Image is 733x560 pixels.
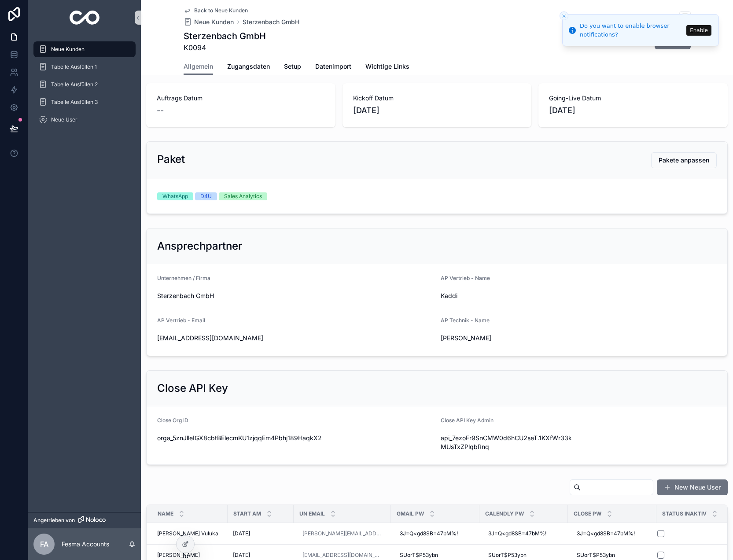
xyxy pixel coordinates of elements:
[157,104,164,117] span: --
[157,530,218,537] span: [PERSON_NAME] Vuluka
[299,510,325,517] span: UN Email
[157,291,434,300] span: Sterzenbach GmbH
[227,59,270,76] a: Zugangsdaten
[662,510,707,517] span: Status Inaktiv
[28,35,141,139] div: scrollbarer Inhalt
[549,104,717,117] span: [DATE]
[157,417,188,424] span: Close Org ID
[651,152,717,168] button: Pakete anpassen
[488,552,527,559] span: SUorT$P53ybn
[441,417,494,424] span: Close API Key Admin
[157,94,325,103] span: Auftrags Datum
[157,381,228,395] h2: Close API Key
[580,22,684,39] div: Do you want to enable browser notifications?
[577,552,615,559] span: SUorT$P53ybn
[233,530,250,537] span: [DATE]
[70,11,100,25] img: App-Logo
[353,104,521,117] span: [DATE]
[302,530,382,537] a: [PERSON_NAME][EMAIL_ADDRESS][DOMAIN_NAME]
[299,527,386,541] a: [PERSON_NAME][EMAIL_ADDRESS][DOMAIN_NAME]
[157,152,185,166] h2: Paket
[243,18,299,26] a: Sterzenbach GmbH
[284,59,301,76] a: Setup
[686,25,711,36] button: Enable
[365,59,409,76] a: Wichtige Links
[157,334,434,343] span: [EMAIL_ADDRESS][DOMAIN_NAME]
[194,18,234,26] span: Neue Kunden
[397,510,424,517] span: Gmail Pw
[157,530,222,537] a: [PERSON_NAME] Vuluka
[157,239,242,253] h2: Ansprechpartner
[574,510,601,517] span: Close Pw
[184,7,248,14] a: Back to Neue Kunden
[396,527,474,541] a: 3J=Q<gd8SB=47bM%!
[184,59,213,75] a: Allgemein
[657,479,728,495] button: New Neue User
[560,11,568,20] button: Close toast
[441,291,575,300] span: Kaddi
[157,275,210,281] span: Unternehmen / Firma
[485,510,524,517] span: Calendly Pw
[194,7,248,14] span: Back to Neue Kunden
[315,59,351,76] a: Datenimport
[28,512,141,528] a: Angetrieben von
[51,46,85,53] span: Neue Kunden
[51,63,97,70] span: Tabelle Ausfüllen 1
[227,62,270,71] span: Zugangsdaten
[157,434,434,442] span: orga_5znJlleIGX8cbtBElecmKU1zjqqEm4Pbhj189HaqkX2
[162,192,188,200] div: WhatsApp
[33,94,136,110] a: Tabelle Ausfüllen 3
[573,527,651,541] a: 3J=Q<gd8SB=47bM%!
[224,192,262,200] div: Sales Analytics
[51,116,77,123] span: Neue User
[441,275,490,281] span: AP Vertrieb - Name
[400,552,438,559] span: SUorT$P53ybn
[284,62,301,71] span: Setup
[33,59,136,75] a: Tabelle Ausfüllen 1
[315,62,351,71] span: Datenimport
[157,552,200,559] span: [PERSON_NAME]
[184,30,266,42] h1: Sterzenbach GmbH
[157,317,205,324] span: AP Vertrieb - Email
[441,334,575,343] span: [PERSON_NAME]
[51,99,98,106] span: Tabelle Ausfüllen 3
[233,530,288,537] a: [DATE]
[184,62,213,71] span: Allgemein
[157,552,222,559] a: [PERSON_NAME]
[184,42,266,53] span: K0094
[302,552,382,559] a: [EMAIL_ADDRESS][DOMAIN_NAME]
[33,41,136,57] a: Neue Kunden
[33,112,136,128] a: Neue User
[659,156,709,165] span: Pakete anpassen
[40,539,48,549] span: FA
[33,77,136,92] a: Tabelle Ausfüllen 2
[485,527,563,541] a: 3J=Q<gd8SB=47bM%!
[51,81,98,88] span: Tabelle Ausfüllen 2
[441,434,575,451] span: api_7ezoFr9SnCMW0d6hCU2seT.1KXfWr33kMUsTxZPlqbRnq
[549,94,717,103] span: Going-Live Datum
[441,317,490,324] span: AP Technik - Name
[365,62,409,71] span: Wichtige Links
[233,552,250,559] span: [DATE]
[400,530,458,537] span: 3J=Q<gd8SB=47bM%!
[233,510,261,517] span: Start am
[233,552,288,559] a: [DATE]
[33,517,75,523] font: Angetrieben von
[184,18,234,26] a: Neue Kunden
[577,530,635,537] span: 3J=Q<gd8SB=47bM%!
[353,94,521,103] span: Kickoff Datum
[200,192,212,200] div: D4U
[62,540,109,549] p: Fesma Accounts
[158,510,173,517] span: Name
[488,530,546,537] span: 3J=Q<gd8SB=47bM%!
